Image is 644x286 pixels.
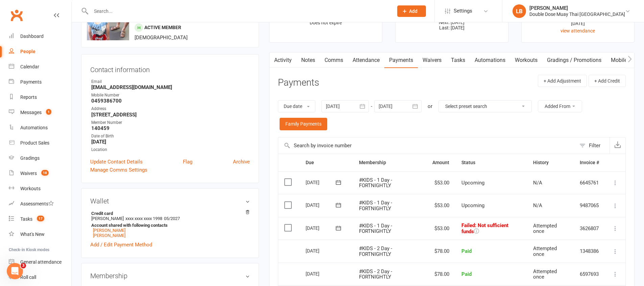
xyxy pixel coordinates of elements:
li: [PERSON_NAME] [90,210,250,239]
div: Automations [20,125,48,130]
a: Update Contact Details [90,158,143,166]
a: Gradings / Promotions [542,52,606,68]
a: Manage Comms Settings [90,166,147,174]
a: view attendance [560,28,595,34]
div: General attendance [20,259,62,265]
div: Date of Birth [91,133,250,139]
div: [DATE] [306,223,337,233]
div: Gradings [20,155,40,161]
div: Workouts [20,186,41,191]
input: Search by invoice number [278,137,576,154]
span: [DEMOGRAPHIC_DATA] [135,35,188,41]
div: Email [91,79,250,85]
span: Failed [461,222,508,235]
span: 1 [46,109,51,115]
div: Payments [20,79,42,85]
a: Notes [296,52,320,68]
div: Product Sales [20,140,49,146]
div: What's New [20,232,45,237]
button: + Add Adjustment [538,75,587,87]
span: Paid [461,271,472,277]
a: Reports [9,90,71,105]
span: : Not sufficient funds [461,222,508,235]
div: [DATE] [528,20,628,27]
td: $53.00 [426,194,455,217]
a: Automations [9,120,71,135]
strong: Credit card [91,211,246,216]
span: 18 [41,170,49,176]
a: Workouts [510,52,542,68]
iframe: Intercom live chat [7,263,23,279]
span: Upcoming [461,202,484,208]
td: $78.00 [426,263,455,286]
div: [DATE] [306,200,337,210]
a: Mobile App [606,52,643,68]
div: Dashboard [20,34,44,39]
h3: Contact information [90,63,250,73]
a: Calendar [9,59,71,74]
span: Add [409,8,418,14]
a: Add / Edit Payment Method [90,241,152,249]
div: Mobile Number [91,92,250,98]
div: [DATE] [306,268,337,279]
a: Roll call [9,270,71,285]
div: or [428,102,432,110]
div: Reports [20,94,37,100]
a: Flag [183,158,192,166]
div: [DATE] [306,245,337,256]
a: Waivers [418,52,446,68]
a: Dashboard [9,29,71,44]
td: 1348386 [574,240,605,263]
a: Tasks 17 [9,212,71,227]
td: 6597693 [574,263,605,286]
td: 6645761 [574,171,605,194]
a: Archive [233,158,250,166]
div: Location [91,147,250,153]
span: 17 [37,216,44,221]
button: Added From [538,100,582,112]
td: $53.00 [426,171,455,194]
td: $53.00 [426,217,455,240]
span: Settings [454,3,472,19]
span: Active member [144,25,181,30]
div: Filter [589,141,600,150]
a: [PERSON_NAME] [93,228,125,233]
div: Address [91,106,250,112]
a: Attendance [348,52,384,68]
td: 9487065 [574,194,605,217]
span: N/A [533,202,542,208]
div: Messages [20,110,42,115]
th: Membership [353,154,427,171]
button: Due date [278,100,315,112]
a: General attendance kiosk mode [9,255,71,270]
span: #KIDS - 2 Day - FORTNIGHTLY [359,268,392,280]
a: Tasks [446,52,470,68]
span: #KIDS - 1 Day - FORTNIGHTLY [359,177,392,189]
a: Gradings [9,151,71,166]
a: Messages 1 [9,105,71,120]
div: Assessments [20,201,54,206]
div: Calendar [20,64,39,69]
span: #KIDS - 2 Day - FORTNIGHTLY [359,245,392,257]
a: Workouts [9,181,71,196]
h3: Wallet [90,197,250,205]
th: History [527,154,573,171]
th: Status [455,154,527,171]
a: Assessments [9,196,71,212]
th: Due [300,154,353,171]
th: Amount [426,154,455,171]
td: $78.00 [426,240,455,263]
div: Double Dose Muay Thai [GEOGRAPHIC_DATA] [529,11,625,17]
button: Add [397,5,426,17]
strong: [DATE] [91,139,250,145]
a: What's New [9,227,71,242]
a: Product Sales [9,135,71,151]
span: Attempted once [533,268,557,280]
span: #KIDS - 1 Day - FORTNIGHTLY [359,223,392,235]
td: 3626807 [574,217,605,240]
strong: [EMAIL_ADDRESS][DOMAIN_NAME] [91,84,250,90]
a: People [9,44,71,59]
div: Member Number [91,119,250,126]
div: Waivers [20,171,37,176]
span: Paid [461,248,472,254]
